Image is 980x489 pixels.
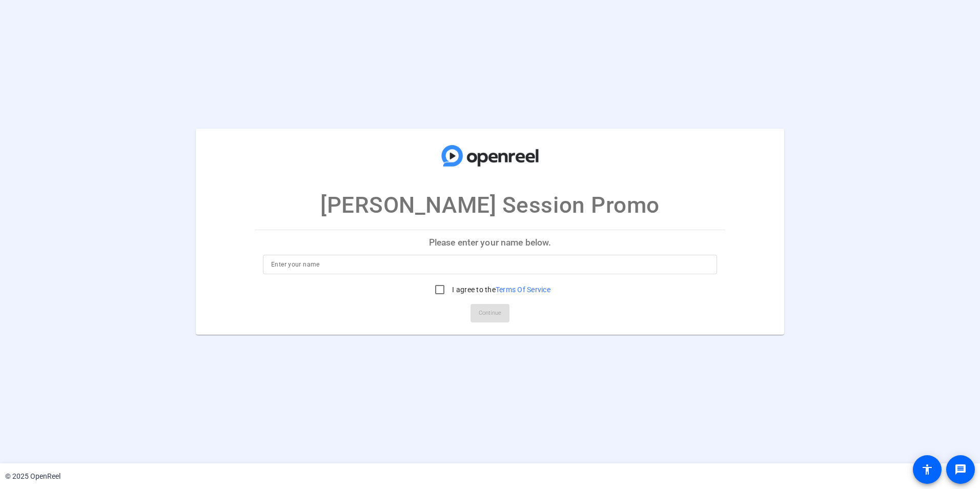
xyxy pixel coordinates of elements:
mat-icon: accessibility [921,463,933,476]
label: I agree to the [450,284,550,295]
p: [PERSON_NAME] Session Promo [320,188,660,222]
p: Please enter your name below. [255,230,725,255]
a: Terms Of Service [496,286,550,294]
img: company-logo [439,139,541,173]
input: Enter your name [271,258,709,271]
div: © 2025 OpenReel [5,471,60,482]
mat-icon: message [954,463,967,476]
